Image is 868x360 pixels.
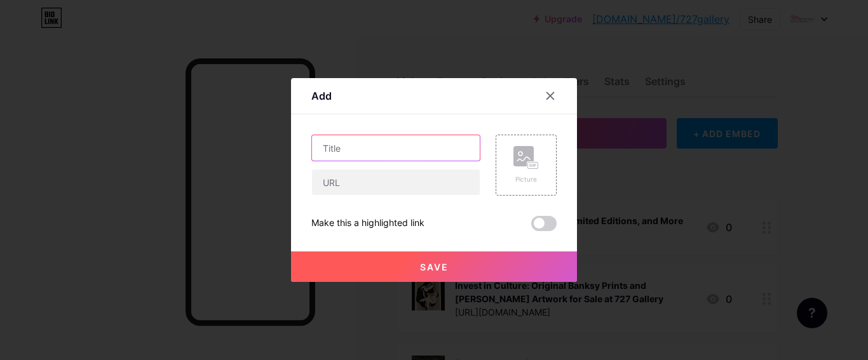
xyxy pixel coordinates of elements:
button: Save [291,251,577,282]
div: Picture [513,175,539,184]
div: Make this a highlighted link [311,216,424,231]
span: Save [420,262,449,272]
div: Add [311,88,332,103]
input: URL [312,170,480,195]
input: Title [312,135,480,161]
